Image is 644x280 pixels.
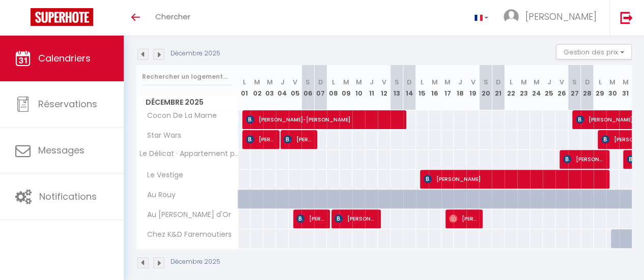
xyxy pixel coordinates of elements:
th: 24 [530,65,543,110]
th: 05 [289,65,301,110]
th: 26 [555,65,568,110]
span: Réservations [38,98,97,110]
abbr: D [318,77,323,87]
abbr: J [369,77,373,87]
abbr: L [421,77,424,87]
th: 11 [365,65,378,110]
th: 17 [441,65,454,110]
th: 16 [429,65,441,110]
th: 23 [517,65,530,110]
abbr: M [534,77,540,87]
span: [PERSON_NAME] [563,149,604,169]
input: Rechercher un logement... [142,68,232,86]
span: Au [PERSON_NAME] d'Or [138,209,234,221]
th: 27 [568,65,581,110]
th: 18 [454,65,466,110]
th: 31 [619,65,632,110]
abbr: V [382,77,386,87]
span: Chercher [155,11,190,22]
span: [PERSON_NAME]-[PERSON_NAME] [246,110,397,129]
abbr: J [281,77,285,87]
th: 19 [466,65,479,110]
abbr: D [407,77,412,87]
abbr: S [572,77,577,87]
th: 08 [327,65,340,110]
span: Le Vestige [138,170,186,181]
th: 02 [250,65,263,110]
span: Chez K&D Faremoutiers [138,229,234,240]
abbr: M [343,77,349,87]
th: 09 [340,65,352,110]
abbr: D [496,77,501,87]
th: 03 [263,65,276,110]
th: 06 [301,65,314,110]
abbr: M [444,77,451,87]
abbr: S [483,77,488,87]
abbr: L [332,77,335,87]
abbr: M [355,77,361,87]
abbr: S [395,77,399,87]
th: 10 [352,65,365,110]
span: [PERSON_NAME] [296,209,325,228]
th: 20 [479,65,492,110]
th: 15 [416,65,429,110]
span: Star Wars [138,130,184,141]
span: Décembre 2025 [136,95,238,110]
span: Au Rouy [138,190,178,201]
span: [PERSON_NAME] [334,209,375,228]
th: 12 [378,65,390,110]
span: [PERSON_NAME] [424,169,599,189]
button: Gestion des prix [556,44,632,59]
span: Notifications [39,190,97,203]
abbr: M [432,77,438,87]
th: 25 [543,65,555,110]
abbr: M [254,77,260,87]
abbr: M [521,77,527,87]
abbr: L [243,77,246,87]
th: 28 [581,65,594,110]
img: logout [620,11,633,24]
abbr: V [293,77,297,87]
th: 29 [594,65,606,110]
span: [PERSON_NAME] [449,209,478,228]
abbr: L [510,77,513,87]
p: Décembre 2025 [171,257,220,267]
img: ... [503,9,519,24]
span: Cocon De La Marne [138,110,219,121]
abbr: V [470,77,475,87]
th: 07 [314,65,327,110]
abbr: M [267,77,273,87]
abbr: J [458,77,462,87]
p: Décembre 2025 [171,49,220,58]
span: Le Délicat · Appartement proche Disney 5min-[GEOGRAPHIC_DATA] 45min-Parking [138,150,240,158]
th: 13 [390,65,403,110]
th: 30 [606,65,619,110]
span: Messages [38,144,85,157]
th: 04 [276,65,289,110]
abbr: L [598,77,601,87]
abbr: J [547,77,551,87]
abbr: S [305,77,310,87]
th: 22 [505,65,517,110]
th: 14 [403,65,416,110]
abbr: M [623,77,629,87]
span: [PERSON_NAME] [246,130,274,149]
span: [PERSON_NAME] [525,10,597,23]
abbr: D [584,77,590,87]
abbr: V [559,77,564,87]
span: Calendriers [38,52,91,65]
abbr: M [609,77,615,87]
span: [PERSON_NAME] [284,130,312,149]
th: 21 [492,65,505,110]
th: 01 [238,65,251,110]
img: Super Booking [31,8,93,26]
